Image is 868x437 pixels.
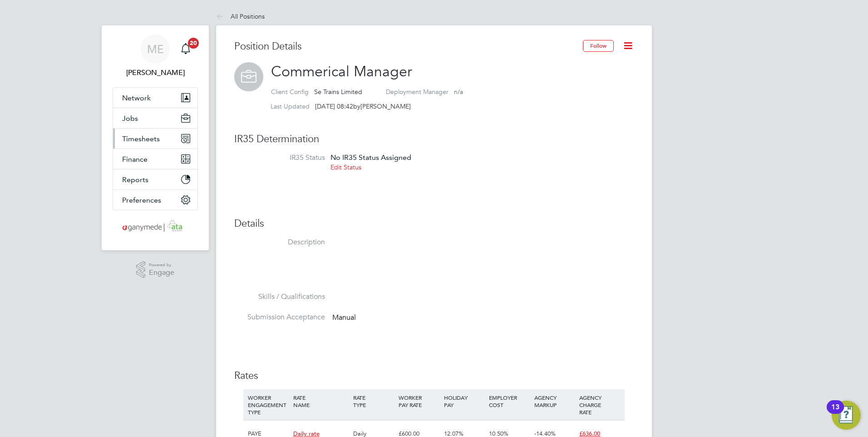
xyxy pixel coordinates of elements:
div: HOLIDAY PAY [442,389,487,413]
span: Finance [122,155,148,164]
div: WORKER ENGAGEMENT TYPE [246,389,291,420]
span: Reports [122,175,148,184]
span: Mia Eckersley [113,67,198,78]
span: Preferences [122,196,161,204]
h3: Rates [234,369,634,382]
span: Timesheets [122,134,160,143]
button: Finance [113,149,197,169]
a: Go to home page [113,219,198,234]
button: Reports [113,169,197,189]
div: AGENCY MARKUP [532,389,577,413]
div: RATE NAME [291,389,351,413]
label: IR35 Status [234,153,325,163]
span: No IR35 Status Assigned [330,153,411,162]
nav: Main navigation [102,25,209,250]
a: Powered byEngage [136,261,175,278]
label: Submission Acceptance [234,313,325,322]
span: ME [147,43,164,55]
div: EMPLOYER COST [487,389,532,413]
label: Description [234,238,325,247]
span: Commerical Manager [271,63,412,80]
img: ganymedesolutions-logo-retina.png [120,219,191,234]
label: Deployment Manager [386,88,449,96]
button: Open Resource Center, 13 new notifications [832,401,861,430]
button: Timesheets [113,129,197,149]
a: 20 [177,35,195,64]
button: Network [113,88,197,108]
span: Manual [332,313,356,322]
button: Follow [583,40,614,52]
span: n/a [454,88,463,96]
span: Se Trains Limited [314,88,362,96]
div: AGENCY CHARGE RATE [577,389,622,420]
span: Network [122,94,151,102]
div: RATE TYPE [351,389,396,413]
button: Preferences [113,190,197,210]
button: Jobs [113,108,197,128]
span: [PERSON_NAME] [360,102,411,110]
div: WORKER PAY RATE [396,389,442,413]
a: Edit Status [330,163,361,171]
label: Skills / Qualifications [234,292,325,302]
h3: Details [234,217,634,230]
h3: IR35 Determination [234,133,634,146]
label: Last Updated [271,102,310,110]
label: Client Config [271,88,309,96]
a: ME[PERSON_NAME] [113,35,198,78]
h3: Position Details [234,40,583,53]
span: Engage [149,269,174,277]
span: Jobs [122,114,138,123]
div: by [271,102,411,110]
span: Powered by [149,261,174,269]
span: [DATE] 08:42 [315,102,353,110]
a: All Positions [216,12,265,20]
span: 20 [188,38,199,49]
div: 13 [831,407,839,419]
